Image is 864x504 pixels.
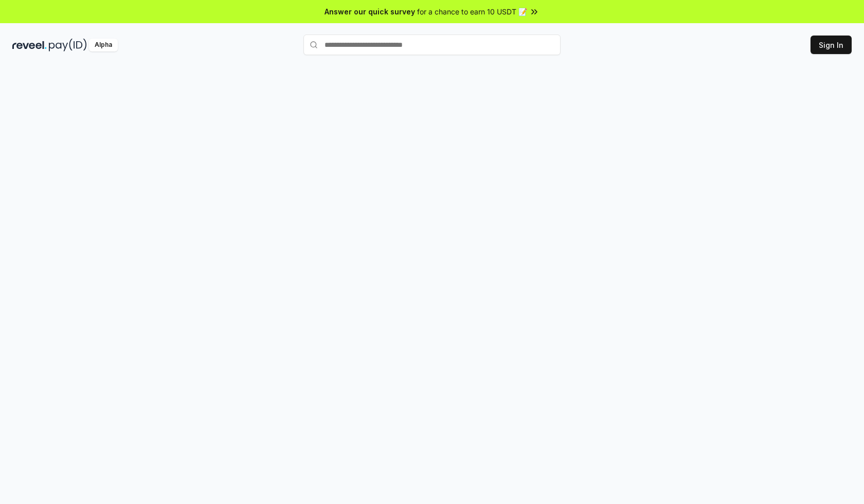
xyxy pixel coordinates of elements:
[417,6,527,17] span: for a chance to earn 10 USDT 📝
[49,39,87,51] img: pay_id
[89,39,118,51] div: Alpha
[12,39,47,51] img: reveel_dark
[811,36,852,54] button: Sign In
[325,6,415,17] span: Answer our quick survey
